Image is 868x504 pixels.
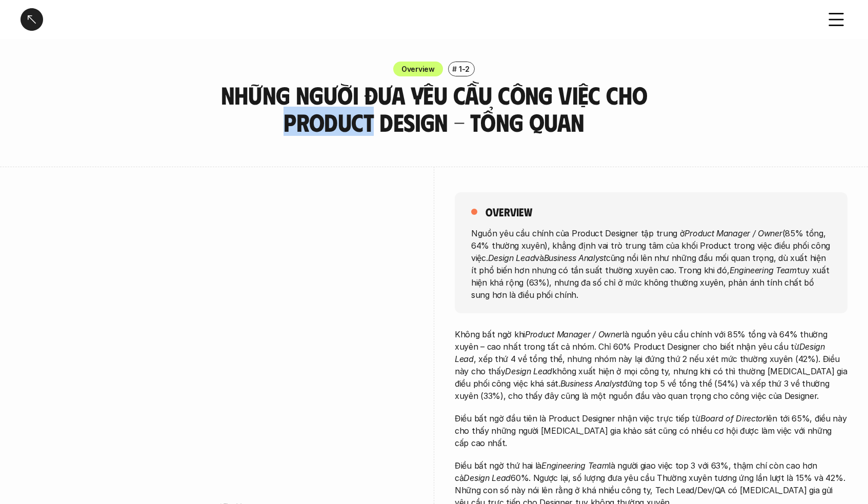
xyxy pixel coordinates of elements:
[216,82,652,136] h3: Những người đưa yêu cầu công việc cho Product Design - Tổng quan
[525,329,622,339] em: Product Manager / Owner
[452,65,457,73] h6: #
[730,265,797,275] em: Engineering Team
[544,252,606,263] em: Business Analyst
[541,460,609,471] em: Engineering Team
[455,412,847,449] p: Điều bất ngờ đầu tiên là Product Designer nhận việc trực tiếp từ lên tới 65%, điều này cho thấy n...
[560,378,622,389] em: Business Analyst
[471,227,831,300] p: Nguồn yêu cầu chính của Product Designer tập trung ở (85% tổng, 64% thường xuyên), khẳng định vai...
[486,205,532,219] h5: overview
[459,64,470,74] p: 1-2
[455,328,847,402] p: Không bất ngờ khi là nguồn yêu cầu chính với 85% tổng và 64% thường xuyên – cao nhất trong tất cả...
[463,473,511,483] em: Design Lead
[488,252,535,263] em: Design Lead
[505,366,552,376] em: Design Lead
[700,413,766,424] em: Board of Director
[401,64,435,74] p: Overview
[21,192,413,500] iframe: Interactive or visual content
[684,228,782,238] em: Product Manager / Owner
